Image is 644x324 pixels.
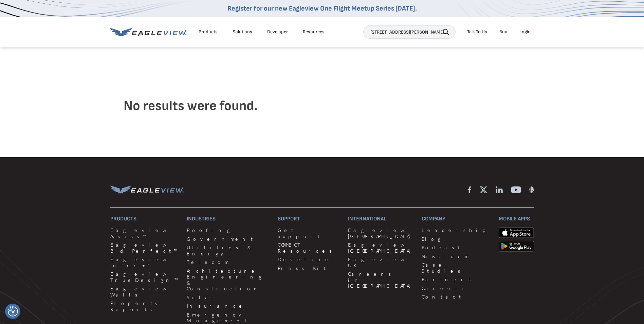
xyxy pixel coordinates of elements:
a: Podcast [422,245,490,251]
div: Solutions [233,29,252,35]
a: Careers in [GEOGRAPHIC_DATA] [348,271,413,289]
a: Government [187,236,270,242]
a: Roofing [187,227,270,233]
a: Eagleview Inform™ [110,256,179,268]
a: Solar [187,294,270,301]
h3: Products [110,216,179,222]
a: Register for our new Eagleview One Flight Meetup Series [DATE]. [227,4,417,13]
a: Architecture, Engineering & Construction [187,268,270,292]
a: Telecom [187,259,270,265]
a: Eagleview Bid Perfect™ [110,242,179,254]
img: Revisit consent button [8,306,18,317]
a: Eagleview UK [348,256,413,268]
h3: Company [422,216,490,222]
img: apple-app-store.png [499,227,534,238]
a: Partners [422,276,490,283]
a: Newsroom [422,253,490,259]
a: CONNECT Resources [278,242,340,254]
h4: No results were found. [124,80,521,132]
a: Get Support [278,227,340,239]
input: Search [363,25,456,39]
a: Case Studies [422,262,490,274]
a: Eagleview TrueDesign™ [110,271,179,283]
a: Utilities & Energy [187,245,270,256]
a: Press Kit [278,265,340,271]
button: Consent Preferences [8,306,18,317]
a: Developer [267,29,288,35]
div: Resources [303,29,325,35]
a: Careers [422,285,490,291]
a: Buy [499,29,507,35]
a: Developer [278,256,340,263]
h3: Support [278,216,340,222]
a: Eagleview Walls [110,286,179,298]
div: Login [519,29,531,35]
a: Blog [422,236,490,242]
a: Contact [422,294,490,300]
a: Insurance [187,303,270,309]
h3: International [348,216,413,222]
a: Eagleview [GEOGRAPHIC_DATA] [348,227,413,239]
h3: Industries [187,216,270,222]
a: Emergency Management [187,312,270,324]
img: google-play-store_b9643a.png [499,241,534,252]
div: Talk To Us [467,29,487,35]
a: Leadership [422,227,490,233]
a: Property Reports [110,300,179,312]
div: Products [199,29,218,35]
h3: Mobile Apps [499,216,534,222]
a: Eagleview [GEOGRAPHIC_DATA] [348,242,413,254]
a: Eagleview Assess™ [110,227,179,239]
